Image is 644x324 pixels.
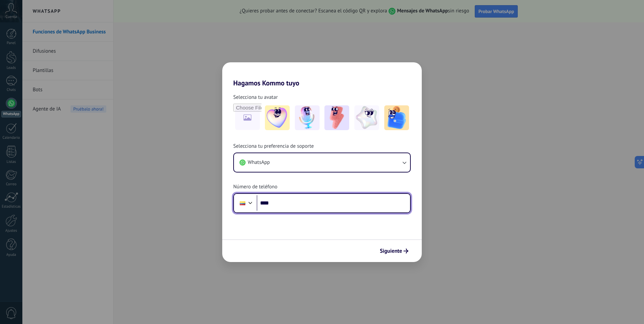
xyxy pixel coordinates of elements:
[233,143,314,150] span: Selecciona tu preferencia de soporte
[248,159,270,166] span: WhatsApp
[265,105,290,130] img: -1.jpeg
[377,245,411,257] button: Siguiente
[233,94,278,101] span: Selecciona tu avatar
[384,105,409,130] img: -5.jpeg
[234,153,410,172] button: WhatsApp
[324,105,349,130] img: -3.jpeg
[295,105,320,130] img: -2.jpeg
[236,196,249,210] div: Ecuador: + 593
[233,184,277,190] span: Número de teléfono
[380,249,402,253] span: Siguiente
[354,105,379,130] img: -4.jpeg
[222,62,422,87] h2: Hagamos Kommo tuyo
